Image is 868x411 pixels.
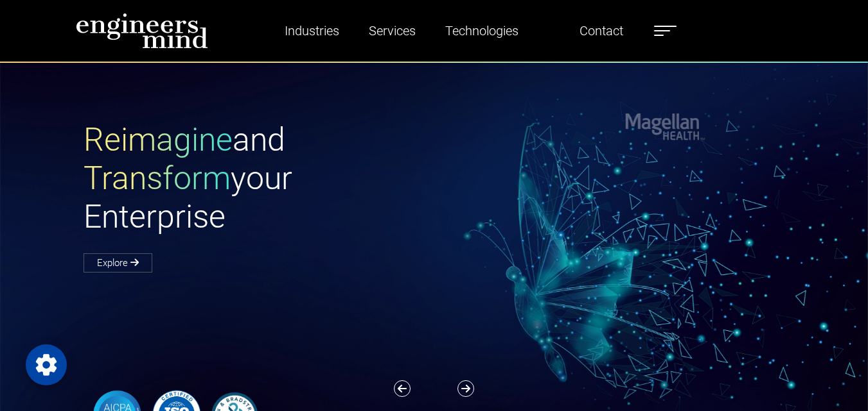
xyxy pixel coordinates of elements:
a: Contact [574,16,628,46]
a: Explore [84,253,152,273]
a: Services [364,16,421,46]
span: Reimagine [84,121,233,158]
h1: and your Enterprise [84,121,434,236]
span: Transform [84,160,231,197]
a: Industries [279,16,344,46]
a: Technologies [440,16,524,46]
img: logo [76,13,208,49]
